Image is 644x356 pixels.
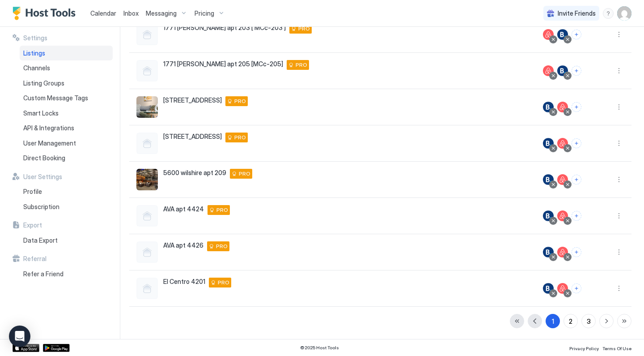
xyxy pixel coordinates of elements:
span: PRO [218,279,229,287]
a: API & Integrations [20,120,113,136]
button: Connect channels [572,175,581,184]
span: Refer a Friend [23,270,64,278]
a: Google Play Store [43,344,70,352]
button: Connect channels [572,283,581,293]
span: Listings [23,49,45,57]
div: 1 [552,317,554,326]
span: Inbox [123,9,139,17]
span: 5600 wilshire apt 209 [163,169,226,177]
span: 1771 [PERSON_NAME] apt 205 [MCc-205] [163,60,283,68]
button: More options [614,210,624,221]
span: User Settings [23,173,62,181]
button: Connect channels [572,247,581,257]
span: Terms Of Use [602,346,631,351]
span: Direct Booking [23,154,65,162]
div: menu [614,174,624,185]
a: Channels [20,60,113,76]
a: Listings [20,46,113,61]
div: menu [614,210,624,221]
span: Privacy Policy [569,346,599,351]
span: PRO [216,242,228,250]
button: More options [614,138,624,149]
button: 1 [546,314,560,328]
div: User profile [617,6,631,21]
div: menu [603,8,614,19]
div: 3 [587,317,591,326]
span: AVA apt 4424 [163,205,204,213]
a: Subscription [20,199,113,214]
span: Smart Locks [23,109,59,117]
button: 2 [563,314,578,328]
div: 2 [569,317,572,326]
span: Profile [23,188,42,196]
a: Inbox [123,9,139,18]
a: Terms Of Use [602,343,631,352]
button: 3 [581,314,596,328]
span: API & Integrations [23,124,74,132]
div: Open Intercom Messenger [9,326,30,347]
span: Custom Message Tags [23,94,88,102]
a: Smart Locks [20,106,113,121]
div: menu [614,283,624,294]
span: Pricing [195,9,214,17]
span: Listing Groups [23,79,64,87]
div: menu [614,138,624,149]
span: PRO [234,97,246,105]
div: listing image [136,96,158,118]
span: Settings [23,34,47,42]
span: Subscription [23,203,59,211]
button: More options [614,29,624,40]
div: menu [614,29,624,40]
button: More options [614,174,624,185]
div: listing image [136,169,158,190]
span: Channels [23,64,50,72]
a: Listing Groups [20,76,113,91]
span: Invite Friends [558,9,596,17]
span: PRO [216,206,228,214]
a: Host Tools Logo [13,7,80,20]
span: El Centro 4201 [163,278,205,286]
button: More options [614,102,624,112]
button: Connect channels [572,138,581,148]
span: Messaging [146,9,177,17]
span: PRO [234,133,246,142]
a: User Management [20,136,113,151]
span: [STREET_ADDRESS] [163,96,222,104]
button: More options [614,247,624,257]
button: More options [614,283,624,294]
a: Refer a Friend [20,266,113,282]
span: Referral [23,255,47,263]
a: App Store [13,344,39,352]
span: AVA apt 4426 [163,241,203,249]
a: Custom Message Tags [20,90,113,106]
div: menu [614,102,624,112]
span: Export [23,221,42,229]
span: Calendar [90,9,116,17]
span: © 2025 Host Tools [300,345,339,351]
a: Privacy Policy [569,343,599,352]
span: Data Export [23,236,58,244]
button: Connect channels [572,211,581,221]
span: 1771 [PERSON_NAME] apt 203 [ MCc-203 ] [163,24,286,32]
a: Direct Booking [20,150,113,166]
button: More options [614,65,624,76]
a: Data Export [20,233,113,248]
span: PRO [296,61,307,69]
div: menu [614,65,624,76]
button: Connect channels [572,66,581,76]
span: PRO [298,25,310,33]
a: Profile [20,184,113,199]
div: menu [614,247,624,257]
button: Connect channels [572,102,581,112]
span: [STREET_ADDRESS] [163,133,222,141]
button: Connect channels [572,30,581,39]
a: Calendar [90,9,116,18]
span: PRO [239,170,250,178]
span: User Management [23,139,76,147]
